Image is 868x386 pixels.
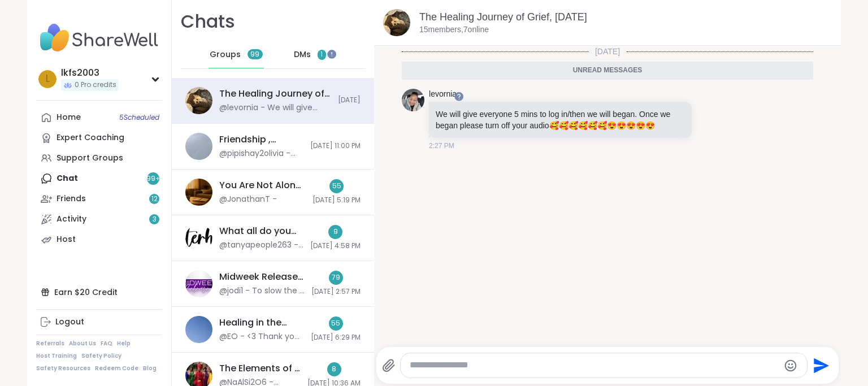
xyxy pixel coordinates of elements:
a: The Healing Journey of Grief, [DATE] [419,11,587,23]
div: Host [57,234,76,245]
div: Midweek Release-Coping with Mood, [DATE] [219,271,305,283]
span: [DATE] 6:29 PM [311,333,361,342]
button: Send [808,353,833,378]
div: Expert Coaching [57,132,124,144]
div: You Are Not Alone: Midday Reset, [DATE] [219,179,306,192]
a: Support Groups [36,148,162,168]
a: Redeem Code [95,365,138,372]
a: Home5Scheduled [36,107,162,128]
textarea: Type your message [410,359,779,371]
div: @tanyapeople263 - He hears & see everything [219,240,303,251]
span: 😍 [645,121,655,130]
h1: Chats [181,9,235,34]
a: Friends12 [36,189,162,209]
span: [DATE] [338,96,361,105]
img: You Are Not Alone: Midday Reset, Oct 10 [185,179,212,206]
span: 🥰 [549,121,559,130]
div: 79 [329,271,343,285]
div: Unread messages [402,62,813,80]
span: Groups [210,49,241,60]
img: https://sharewell-space-live.sfo3.digitaloceanspaces.com/user-generated/82540afe-0b6c-40ec-af03-7... [402,89,424,111]
img: Friendship , Oct 10 [185,133,212,160]
p: We will give everyone 5 mins to log in/then we will began. Once we began please turn off your audio [436,109,685,131]
div: Home [57,112,81,123]
span: [DATE] 4:58 PM [310,241,361,251]
a: Activity3 [36,209,162,229]
a: levornia [429,89,457,100]
span: 12 [151,194,158,204]
span: [DATE] 11:00 PM [310,141,361,151]
img: Midweek Release-Coping with Mood, Oct 08 [185,270,212,297]
div: Activity [57,214,86,225]
div: lkfs2003 [61,67,119,79]
div: The Healing Journey of Grief, [DATE] [219,88,331,100]
button: Emoji picker [784,359,797,372]
div: @EO - <3 Thank you [PERSON_NAME]! [219,331,304,342]
span: [DATE] 2:57 PM [311,287,361,297]
span: 🥰 [578,121,588,130]
img: The Healing Journey of Grief, Oct 11 [383,9,410,36]
iframe: Spotlight [327,50,336,59]
a: FAQ [101,340,112,348]
iframe: Spotlight [454,92,463,101]
a: Host [36,229,162,250]
span: 🥰 [597,121,607,130]
div: 55 [329,179,344,193]
span: 😍 [617,121,626,130]
a: Safety Resources [36,365,90,372]
div: Friendship , [DATE] [219,133,303,146]
p: 15 members, 7 online [419,24,489,36]
a: Blog [143,365,157,372]
div: Earn $20 Credit [36,282,162,302]
span: 😍 [626,121,636,130]
span: 😍 [607,121,617,130]
span: 1 [320,50,323,59]
span: 🥰 [588,121,597,130]
span: 5 Scheduled [119,113,159,122]
span: [DATE] [588,46,627,57]
span: DMs [294,49,311,60]
div: @JonathanT - [219,194,277,205]
img: Healing in the Dark, Oct 09 [185,316,212,343]
div: Healing in the Dark, [DATE] [219,316,304,329]
a: Referrals [36,340,64,348]
span: 99 [250,50,259,59]
span: l [46,72,50,86]
div: 55 [329,316,343,331]
div: @jodi1 - To slow the f down [219,285,305,297]
span: [DATE] 5:19 PM [313,196,361,205]
span: 😍 [636,121,645,130]
a: About Us [69,340,96,348]
a: Expert Coaching [36,128,162,148]
img: The Healing Journey of Grief, Oct 11 [185,87,212,114]
div: Support Groups [57,153,123,164]
div: 8 [327,362,341,376]
div: 9 [328,225,342,239]
span: 🥰 [568,121,578,130]
a: Help [117,340,131,348]
img: What all do you Carry?, Oct 10 [185,224,212,251]
span: 3 [153,215,157,224]
div: Logout [55,316,84,328]
div: @levornia - We will give everyone 5 mins to log in/then we will began. Once we began please turn ... [219,102,331,114]
img: ShareWell Nav Logo [36,18,162,58]
div: @pipishay2olivia - [URL][DOMAIN_NAME] [219,148,303,159]
div: Friends [57,193,86,205]
div: What all do you Carry?, [DATE] [219,225,303,237]
a: Logout [36,312,162,332]
span: 0 Pro credits [75,80,116,90]
span: 2:27 PM [429,141,454,151]
div: The Elements of a Choreopoem: A Shared Healing , [DATE] [219,362,301,375]
a: Host Training [36,352,77,360]
a: Safety Policy [81,352,121,360]
span: 🥰 [559,121,568,130]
